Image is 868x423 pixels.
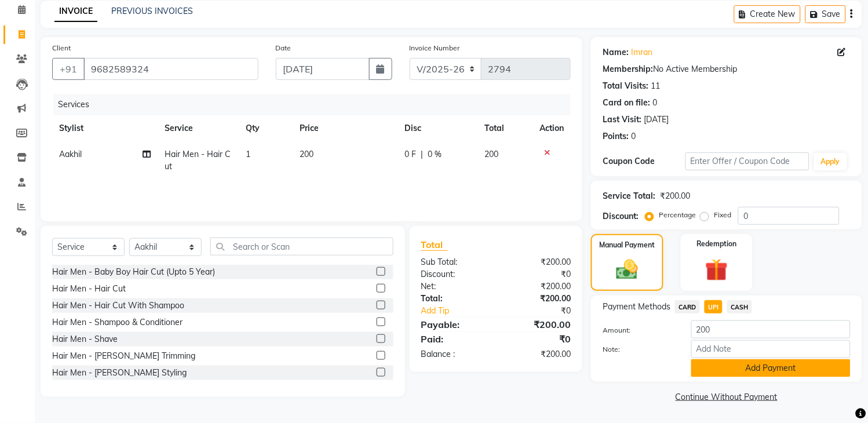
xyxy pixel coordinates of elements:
label: Amount: [594,325,683,336]
button: +91 [52,58,85,80]
input: Amount [691,320,851,338]
label: Client [52,43,71,53]
div: Total Visits: [603,80,648,92]
th: Qty [239,115,293,141]
div: ₹0 [510,305,579,317]
button: Apply [814,153,847,170]
div: Total: [413,293,496,305]
div: Name: [603,46,629,59]
div: Hair Men - Hair Cut With Shampoo [52,300,184,312]
div: 0 [652,97,657,109]
a: Add Tip [413,305,510,317]
div: [DATE] [644,114,669,126]
div: ₹200.00 [496,293,579,305]
button: Add Payment [691,359,851,377]
div: Card on file: [603,97,650,109]
div: Hair Men - Hair Cut [52,283,126,295]
span: Payment Methods [603,301,670,313]
button: Save [805,5,846,23]
span: CASH [727,300,752,313]
label: Manual Payment [600,240,655,250]
div: ₹0 [496,332,579,346]
th: Service [158,115,239,141]
div: Points: [603,130,629,143]
span: UPI [705,300,723,313]
div: Balance : [413,348,496,360]
input: Search by Name/Mobile/Email/Code [83,58,258,80]
label: Redemption [696,239,736,249]
div: ₹200.00 [496,348,579,360]
div: Hair Men - Shave [52,333,118,345]
span: | [421,148,423,161]
a: INVOICE [54,1,97,22]
span: 0 % [428,148,442,161]
div: 0 [631,130,636,143]
input: Add Note [691,340,851,358]
label: Date [276,43,291,53]
div: ₹200.00 [496,280,579,293]
th: Disc [397,115,478,141]
a: PREVIOUS INVOICES [111,6,193,16]
span: Hair Men - Hair Cut [165,149,231,172]
label: Fixed [714,210,731,220]
div: 11 [651,80,660,92]
th: Action [533,115,571,141]
th: Price [293,115,397,141]
img: _cash.svg [610,257,644,282]
div: Hair Men - Shampoo & Conditioner [52,316,183,329]
span: Aakhil [59,149,82,159]
div: Hair Men - [PERSON_NAME] Trimming [52,350,195,362]
div: Hair Men - Baby Boy Hair Cut (Upto 5 Year) [52,266,215,278]
input: Enter Offer / Coupon Code [685,152,809,170]
span: Total [421,239,448,251]
div: Discount: [413,268,496,280]
label: Percentage [659,210,696,220]
div: Discount: [603,210,639,223]
div: Service Total: [603,190,655,202]
div: Services [53,94,579,115]
span: 200 [485,149,499,159]
div: ₹200.00 [496,318,579,331]
label: Note: [594,344,683,355]
div: ₹200.00 [496,256,579,268]
div: Net: [413,280,496,293]
label: Invoice Number [410,43,460,53]
th: Total [478,115,533,141]
div: Sub Total: [413,256,496,268]
span: 0 F [404,148,416,161]
div: Hair Men - [PERSON_NAME] Styling [52,367,187,379]
div: Coupon Code [603,155,685,167]
a: Imran [631,46,652,59]
div: Membership: [603,63,653,75]
div: Last Visit: [603,114,641,126]
button: Create New [734,5,801,23]
th: Stylist [52,115,158,141]
input: Search or Scan [210,238,393,256]
a: Continue Without Payment [593,391,860,403]
span: CARD [675,300,700,313]
div: ₹0 [496,268,579,280]
img: _gift.svg [698,256,735,284]
span: 1 [246,149,250,159]
div: Paid: [413,332,496,346]
div: ₹200.00 [660,190,690,202]
span: 200 [300,149,313,159]
div: Payable: [413,318,496,331]
div: No Active Membership [603,63,851,75]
